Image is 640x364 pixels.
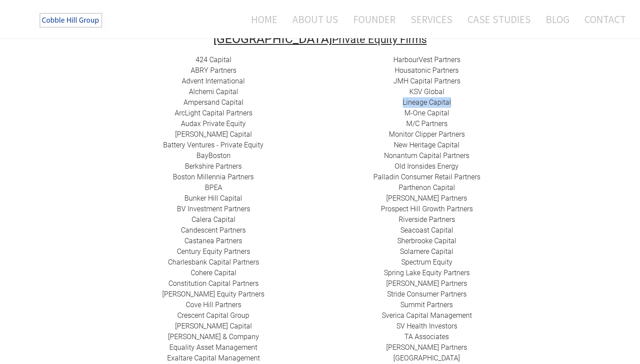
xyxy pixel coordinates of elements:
[181,119,246,128] a: Audax Private Equity
[185,162,242,170] a: Berkshire Partners
[332,33,427,46] font: Private Equity Firms
[389,130,465,138] a: ​Monitor Clipper Partners
[173,173,254,181] a: Boston Millennia Partners
[461,8,537,31] a: Case Studies
[286,8,345,31] a: About Us
[393,55,460,64] a: HarbourVest Partners
[177,311,249,320] a: ​Crescent Capital Group
[168,332,259,341] a: [PERSON_NAME] & Company
[184,98,244,107] a: ​Ampersand Capital
[394,141,460,149] a: New Heritage Capital
[167,354,260,362] a: ​Exaltare Capital Management
[169,343,257,352] a: ​Equality Asset Management
[163,141,264,149] a: Battery Ventures - Private Equity
[184,237,242,245] a: ​Castanea Partners
[397,237,456,245] a: ​Sherbrooke Capital​
[404,109,449,117] a: M-One Capital
[168,258,259,266] a: Charlesbank Capital Partners
[191,66,236,75] a: ​ABRY Partners
[400,247,453,256] a: Solamere Capital
[175,130,252,138] a: [PERSON_NAME] Capital
[406,119,448,128] a: ​M/C Partners
[381,205,473,213] a: Prospect Hill Growth Partners
[168,279,259,288] a: Constitution Capital Partners
[196,151,231,160] a: BayBoston
[393,77,460,85] a: ​JMH Capital Partners
[404,8,459,31] a: Services
[387,290,467,298] a: Stride Consumer Partners
[393,354,460,362] a: ​[GEOGRAPHIC_DATA]
[177,205,250,213] a: BV Investment Partners
[403,98,451,107] a: Lineage Capital
[177,247,250,256] a: ​Century Equity Partners
[386,343,467,352] a: [PERSON_NAME] Partners
[373,173,480,181] a: Palladin Consumer Retail Partners
[213,32,332,46] font: [GEOGRAPHIC_DATA]
[34,9,109,32] img: The Cobble Hill Group LLC
[182,77,245,85] a: Advent International
[399,215,455,224] a: Riverside Partners
[184,194,242,202] a: ​Bunker Hill Capital
[386,279,467,288] a: [PERSON_NAME] Partners
[384,269,470,277] a: Spring Lake Equity Partners
[175,322,252,330] a: [PERSON_NAME] Capital
[238,8,284,31] a: Home
[162,290,264,298] a: ​[PERSON_NAME] Equity Partners
[205,183,222,192] a: BPEA
[191,269,236,277] a: Cohere Capital
[578,8,626,31] a: Contact
[175,109,252,117] a: ​ArcLight Capital Partners
[186,301,241,309] a: Cove Hill Partners
[382,311,472,320] a: Sverica Capital Management
[404,332,449,341] a: ​TA Associates
[196,55,232,64] a: 424 Capital
[347,8,402,31] a: Founder
[395,162,459,170] a: ​Old Ironsides Energy
[409,87,444,96] a: ​KSV Global
[400,226,453,234] a: Seacoast Capital
[386,194,467,202] a: ​[PERSON_NAME] Partners
[399,183,455,192] a: ​Parthenon Capital
[539,8,576,31] a: Blog
[384,151,469,160] a: Nonantum Capital Partners
[401,258,452,266] a: Spectrum Equity
[189,87,238,96] a: Alchemi Capital
[181,226,246,234] a: Candescent Partners
[192,215,236,224] a: Calera Capital
[400,301,453,309] a: Summit Partners
[396,322,457,330] a: SV Health Investors
[395,66,459,75] a: Housatonic Partners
